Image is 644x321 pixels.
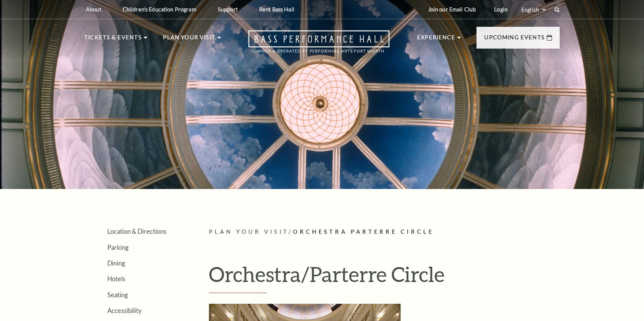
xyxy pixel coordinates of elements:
a: Hotels [107,275,125,282]
p: Experience [417,33,455,47]
a: Seating [107,291,128,298]
a: Accessibility [107,307,141,314]
a: Parking [107,244,128,251]
h1: Orchestra/Parterre Circle [209,262,560,293]
p: Rent Bass Hall [259,6,294,13]
p: Plan Your Visit [163,33,215,47]
p: About [86,6,101,13]
select: Select: [520,6,547,13]
p: Support [218,6,238,13]
p: Children's Education Program [123,6,196,13]
span: Plan Your Visit [209,228,289,235]
a: Location & Directions [107,228,166,235]
p: / [209,227,560,237]
p: Upcoming Events [484,33,545,47]
span: Orchestra Parterre Circle [293,228,434,235]
a: Dining [107,259,125,267]
p: Tickets & Events [84,33,142,47]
